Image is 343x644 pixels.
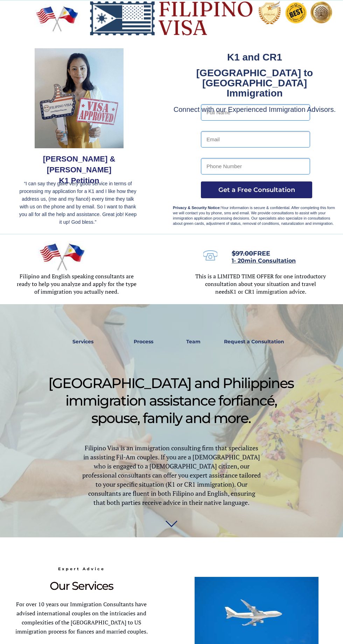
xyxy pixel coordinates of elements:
[224,338,284,345] strong: Request a Consultation
[50,579,113,593] span: Our Services
[48,374,294,427] span: [GEOGRAPHIC_DATA] and Philippines immigration assistance for , spouse, family and more.
[236,392,274,409] span: fiancé
[43,155,115,185] span: [PERSON_NAME] & [PERSON_NAME] K1 Petition
[196,67,313,99] strong: [GEOGRAPHIC_DATA] to [GEOGRAPHIC_DATA] Immigration
[174,106,336,113] span: Connect with our Experienced Immigration Advisors.
[173,206,335,226] span: Your information is secure & confidential. After completing this form we will contact you by phon...
[58,566,105,571] span: Expert Advice
[130,334,157,350] a: Process
[201,131,310,148] input: Email
[232,257,296,264] span: 1- 20min Consultation
[201,158,310,174] input: Phone Number
[72,338,93,345] strong: Services
[17,180,138,226] p: “I can say they gave very good service in terms of processing my application for a K1 and I like ...
[230,288,306,295] span: K1 or CR1 immigration advice.
[173,206,221,210] strong: Privacy & Security Notice:
[186,338,201,345] strong: Team
[232,250,270,257] span: FREE
[68,334,98,350] a: Services
[134,338,153,345] strong: Process
[221,334,287,350] a: Request a Consultation
[232,258,296,264] a: 1- 20min Consultation
[82,444,261,507] span: Filipino Visa is an immigration consulting firm that specializes in assisting Fil-Am couples. If ...
[195,272,326,295] span: This is a LIMITED TIME OFFER for one introductory consultation about your situation and travel needs
[201,181,312,198] button: Get a Free Consultation
[182,334,205,350] a: Team
[232,250,253,257] s: $97.00
[227,52,282,63] strong: K1 and CR1
[17,272,136,295] span: Filipino and English speaking consultants are ready to help you analyze and apply for the type of...
[201,186,312,194] span: Get a Free Consultation
[15,600,148,635] span: For over 10 years our Immigration Consultants have advised international couples on the intricaci...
